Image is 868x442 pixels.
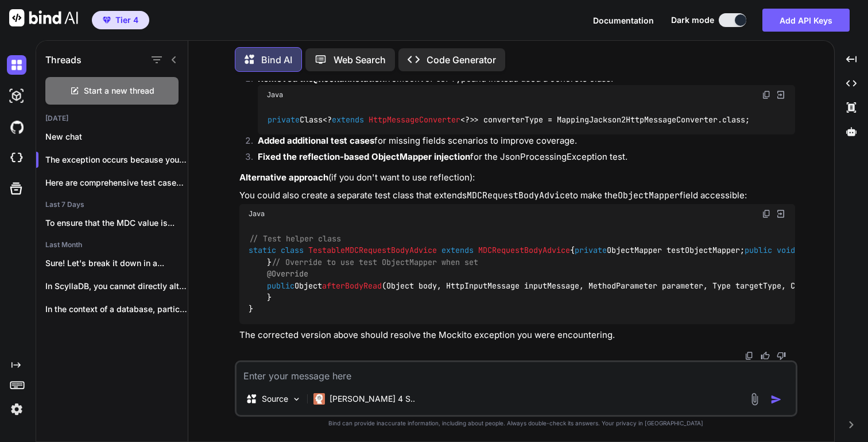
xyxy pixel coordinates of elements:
p: Bind AI [261,53,292,67]
p: [PERSON_NAME] 4 S.. [330,393,415,405]
button: Add API Keys [762,9,850,32]
p: for the JsonProcessingException test. [258,151,795,164]
span: HttpMessageConverter [369,114,460,125]
span: // Override to use test ObjectMapper when set [272,257,478,267]
span: static [249,245,276,256]
img: attachment [748,393,761,406]
span: Start a new thread [84,85,154,97]
img: Claude 4 Sonnet [313,393,325,405]
img: copy [762,209,771,218]
img: like [761,351,770,360]
p: Bind can provide inaccurate information, including about people. Always double-check its answers.... [235,419,797,428]
strong: Removed the annotation [258,73,385,84]
span: afterBodyRead [322,280,382,291]
button: premiumTier 4 [92,11,149,29]
code: converterType [404,73,471,84]
p: for missing fields scenarios to improve coverage. [258,134,795,148]
code: @Mock [313,73,339,84]
span: void [777,245,795,256]
span: public [745,245,772,256]
img: copy [745,351,754,360]
span: public [267,280,294,291]
img: Pick Models [292,394,301,404]
h2: Last Month [36,240,188,249]
span: TestableMDCRequestBodyAdvice [308,245,437,256]
span: private [575,245,607,256]
h2: [DATE] [36,114,188,123]
strong: Alternative approach [239,172,328,183]
p: In the context of a database, particularly... [45,303,188,315]
img: darkChat [7,55,26,75]
img: Open in Browser [776,90,786,100]
img: Open in Browser [776,209,786,219]
img: Bind AI [9,9,78,26]
p: New chat [45,131,188,143]
span: private [268,114,300,125]
p: You could also create a separate test class that extends to make the field accessible: [239,189,795,202]
img: settings [7,399,26,419]
p: Sure! Let's break it down in a... [45,257,188,269]
img: premium [103,17,111,24]
button: Documentation [593,14,654,26]
span: extends [332,114,364,125]
strong: Added additional test cases [258,135,374,146]
code: Class<? <?>> converterType = MappingJackson2HttpMessageConverter.class; [267,114,751,126]
span: Documentation [593,16,654,25]
img: cloudideIcon [7,148,26,168]
p: The exception occurs because you cannot mock... [45,154,188,166]
span: Java [267,90,283,99]
h2: Last 7 Days [36,200,188,209]
p: The corrected version above should resolve the Mockito exception you were encountering. [239,329,795,342]
p: Here are comprehensive test cases for the... [45,177,188,189]
span: extends [441,245,474,256]
img: copy [762,90,771,99]
code: MDCRequestBodyAdvice [467,190,570,201]
p: Source [262,393,288,405]
span: Dark mode [671,14,714,26]
code: ObjectMapper [618,190,680,201]
span: Java [249,209,265,218]
strong: Fixed the reflection-based ObjectMapper injection [258,151,470,162]
span: MDCRequestBodyAdvice [478,245,570,256]
span: // Test helper class [249,233,341,244]
p: (if you don't want to use reflection): [239,171,795,185]
img: dislike [777,351,786,360]
span: class [281,245,304,256]
span: @Override [267,269,308,279]
img: githubDark [7,117,26,137]
p: Code Generator [427,53,496,67]
p: Web Search [334,53,386,67]
h1: Threads [45,53,82,67]
img: icon [770,394,782,405]
img: darkAi-studio [7,86,26,106]
p: To ensure that the MDC value is... [45,217,188,229]
p: In ScyllaDB, you cannot directly alter the... [45,280,188,292]
span: Tier 4 [115,14,138,26]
